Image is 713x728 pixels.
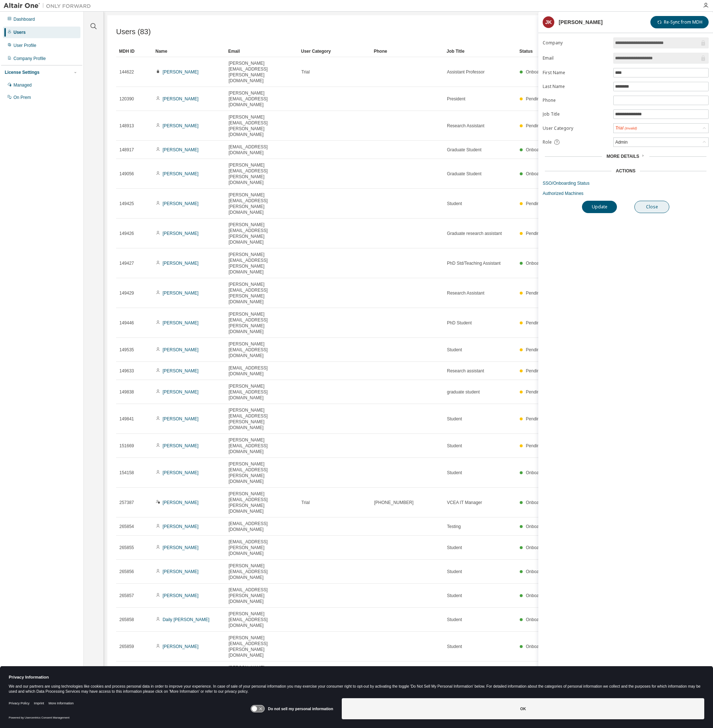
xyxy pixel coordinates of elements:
[614,124,708,133] div: Trial (Invalid)
[526,231,542,236] span: Pending
[229,114,295,137] span: [PERSON_NAME][EMAIL_ADDRESS][PERSON_NAME][DOMAIN_NAME]
[447,524,461,529] span: Testing
[543,55,609,61] label: Email
[447,500,482,505] span: VCEA IT Manager
[526,320,542,325] span: Pending
[229,222,295,245] span: [PERSON_NAME][EMAIL_ADDRESS][PERSON_NAME][DOMAIN_NAME]
[119,545,134,551] span: 265855
[163,389,199,395] a: [PERSON_NAME]
[543,125,609,131] label: User Category
[119,569,134,575] span: 265856
[163,470,199,475] a: [PERSON_NAME]
[229,635,295,658] span: [PERSON_NAME][EMAIL_ADDRESS][PERSON_NAME][DOMAIN_NAME]
[119,389,134,395] span: 149838
[634,201,669,213] button: Close
[119,443,134,449] span: 151669
[229,587,295,604] span: [EMAIL_ADDRESS][PERSON_NAME][DOMAIN_NAME]
[526,443,542,448] span: Pending
[13,16,35,22] div: Dashboard
[447,69,484,75] span: Assistant Professor
[229,611,295,628] span: [PERSON_NAME][EMAIL_ADDRESS][DOMAIN_NAME]
[163,347,199,352] a: [PERSON_NAME]
[229,311,295,335] span: [PERSON_NAME][EMAIL_ADDRESS][PERSON_NAME][DOMAIN_NAME]
[13,29,25,35] div: Users
[163,123,199,128] a: [PERSON_NAME]
[650,16,709,28] button: Re-Sync from MDH
[526,201,542,206] span: Pending
[229,60,295,84] span: [PERSON_NAME][EMAIL_ADDRESS][PERSON_NAME][DOMAIN_NAME]
[526,644,548,649] span: Onboarded
[301,500,310,505] span: Trial
[447,96,466,102] span: President
[526,171,548,176] span: Onboarded
[119,320,134,326] span: 149446
[526,524,548,529] span: Onboarded
[526,123,542,128] span: Pending
[526,500,548,505] span: Onboarded
[229,521,295,532] span: [EMAIL_ADDRESS][DOMAIN_NAME]
[606,154,639,159] span: More Details
[614,138,708,147] div: Admin
[163,368,199,373] a: [PERSON_NAME]
[119,470,134,476] span: 154158
[374,500,413,505] span: [PHONE_NUMBER]
[526,545,548,550] span: Onboarded
[163,524,199,529] a: [PERSON_NAME]
[615,125,637,131] div: Trial
[229,162,295,185] span: [PERSON_NAME][EMAIL_ADDRESS][PERSON_NAME][DOMAIN_NAME]
[614,138,629,146] div: Admin
[228,45,295,57] div: Email
[119,69,134,75] span: 144622
[543,40,609,46] label: Company
[616,168,635,174] div: Actions
[13,95,31,100] div: On Prem
[163,231,199,236] a: [PERSON_NAME]
[519,45,657,57] div: Status
[559,19,603,25] div: [PERSON_NAME]
[163,416,199,421] a: [PERSON_NAME]
[163,261,199,266] a: [PERSON_NAME]
[526,416,542,421] span: Pending
[447,45,514,57] div: Job Title
[229,144,295,156] span: [EMAIL_ADDRESS][DOMAIN_NAME]
[13,82,32,88] div: Managed
[543,16,554,28] div: JK
[229,665,295,688] span: [PERSON_NAME][EMAIL_ADDRESS][PERSON_NAME][DOMAIN_NAME]
[447,443,462,449] span: Student
[447,389,480,395] span: graduate student
[119,416,134,422] span: 149841
[163,443,199,448] a: [PERSON_NAME]
[119,201,134,207] span: 149425
[119,593,134,599] span: 265857
[301,45,368,57] div: User Category
[526,368,542,373] span: Pending
[229,252,295,275] span: [PERSON_NAME][EMAIL_ADDRESS][PERSON_NAME][DOMAIN_NAME]
[229,461,295,484] span: [PERSON_NAME][EMAIL_ADDRESS][PERSON_NAME][DOMAIN_NAME]
[119,347,134,353] span: 149535
[229,383,295,401] span: [PERSON_NAME][EMAIL_ADDRESS][DOMAIN_NAME]
[229,192,295,215] span: [PERSON_NAME][EMAIL_ADDRESS][PERSON_NAME][DOMAIN_NAME]
[155,45,222,57] div: Name
[119,290,134,296] span: 149429
[447,368,484,374] span: Research assistant
[119,147,134,153] span: 148917
[301,69,310,75] span: Trial
[447,290,484,296] span: Research Assistant
[163,171,199,176] a: [PERSON_NAME]
[163,320,199,325] a: [PERSON_NAME]
[447,231,502,236] span: Graduate research assistant
[447,644,462,649] span: Student
[229,491,295,514] span: [PERSON_NAME][EMAIL_ADDRESS][PERSON_NAME][DOMAIN_NAME]
[13,43,36,48] div: User Profile
[447,201,462,207] span: Student
[526,261,548,266] span: Onboarded
[543,70,609,76] label: First Name
[582,201,617,213] button: Update
[119,45,150,57] div: MDH ID
[229,407,295,431] span: [PERSON_NAME][EMAIL_ADDRESS][PERSON_NAME][DOMAIN_NAME]
[229,563,295,580] span: [PERSON_NAME][EMAIL_ADDRESS][DOMAIN_NAME]
[447,320,472,326] span: PhD Student
[447,617,462,623] span: Student
[543,111,609,117] label: Job Title
[526,389,542,395] span: Pending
